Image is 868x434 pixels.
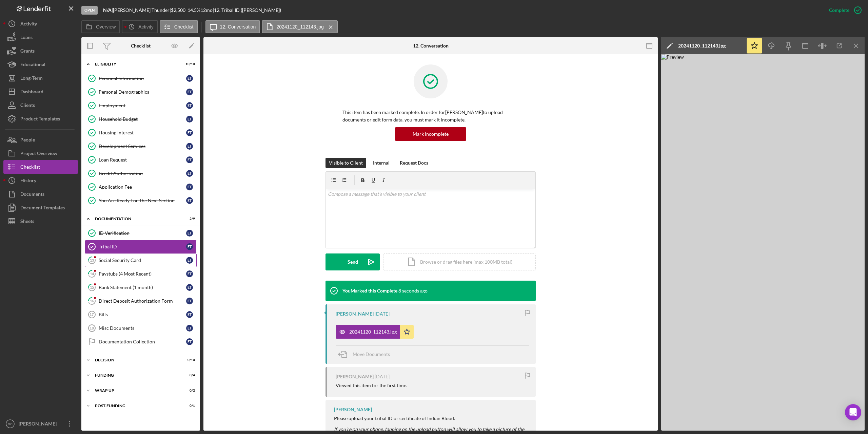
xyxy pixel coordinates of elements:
[183,404,195,408] div: 0 / 1
[370,158,393,168] button: Internal
[20,98,35,114] div: Clients
[186,197,193,204] div: E T
[3,187,78,201] a: Documents
[99,198,186,203] div: You Are Ready For The Next Section
[99,76,186,81] div: Personal Information
[3,417,78,431] button: RC[PERSON_NAME]
[99,312,186,317] div: Bills
[103,7,112,13] b: N/A
[336,374,374,379] div: [PERSON_NAME]
[325,158,366,168] button: Visible to Client
[99,258,186,263] div: Social Security Card
[186,338,193,345] div: E T
[20,85,43,100] div: Dashboard
[81,6,98,15] div: Open
[822,3,865,17] button: Complete
[3,214,78,228] button: Sheets
[186,184,193,190] div: E T
[95,373,178,377] div: Funding
[85,281,197,294] a: 15Bank Statement (1 month)ET
[276,24,323,30] label: 20241120_112143.jpg
[325,253,380,270] button: Send
[20,112,60,127] div: Product Templates
[85,226,197,240] a: ID VerificationET
[3,98,78,112] button: Clients
[20,214,34,230] div: Sheets
[20,147,57,162] div: Project Overview
[20,160,40,175] div: Checklist
[413,43,449,49] div: 12. Conversation
[95,62,178,66] div: Eligiblity
[99,116,186,122] div: Household Budget
[3,85,78,98] a: Dashboard
[188,7,200,13] div: 14.5 %
[85,85,197,99] a: Personal DemographicsET
[85,308,197,321] a: 17BillsET
[99,230,186,236] div: ID Verification
[3,174,78,187] button: History
[85,99,197,112] a: EmploymentET
[90,285,94,289] tspan: 15
[186,298,193,304] div: E T
[336,325,414,339] button: 20241120_112143.jpg
[373,158,390,168] div: Internal
[334,416,529,421] div: Please upload your tribal ID or certificate of Indian Blood.
[85,267,197,281] a: 14Paystubs (4 Most Recent)ET
[678,43,726,49] div: 20241120_112143.jpg
[20,201,65,216] div: Document Templates
[85,294,197,308] a: 16Direct Deposit Authorization FormET
[99,103,186,108] div: Employment
[213,7,281,13] div: | 12. Tribal ID ([PERSON_NAME])
[3,201,78,214] button: Document Templates
[375,374,390,379] time: 2025-09-03 15:23
[99,285,186,290] div: Bank Statement (1 month)
[160,20,198,33] button: Checklist
[85,180,197,194] a: Application FeeET
[99,89,186,95] div: Personal Demographics
[413,127,449,141] div: Mark Incomplete
[3,147,78,160] button: Project Overview
[85,167,197,180] a: Credit AuthorizationET
[17,417,61,432] div: [PERSON_NAME]
[186,325,193,332] div: E T
[845,404,861,420] div: Open Intercom Messenger
[186,230,193,237] div: E T
[3,31,78,44] button: Loans
[398,288,428,294] time: 2025-09-09 16:07
[353,351,390,357] span: Move Documents
[3,58,78,71] button: Educational
[85,153,197,167] a: Loan RequestET
[95,389,178,393] div: Wrap up
[396,158,432,168] button: Request Docs
[336,311,374,317] div: [PERSON_NAME]
[20,71,43,87] div: Long-Term
[95,217,178,221] div: Documentation
[186,102,193,109] div: E T
[90,258,94,262] tspan: 13
[138,24,153,30] label: Activity
[171,7,185,13] span: $2,500
[90,326,94,330] tspan: 18
[85,240,197,253] a: Tribal IDET
[183,217,195,221] div: 2 / 9
[3,112,78,126] button: Product Templates
[342,288,397,294] div: You Marked this Complete
[95,358,178,362] div: Decision
[3,17,78,31] a: Activity
[186,75,193,82] div: E T
[3,44,78,58] a: Grants
[3,71,78,85] a: Long-Term
[113,7,171,13] div: [PERSON_NAME] Thunder |
[400,158,428,168] div: Request Docs
[99,171,186,176] div: Credit Authorization
[99,298,186,304] div: Direct Deposit Authorization Form
[85,194,197,207] a: You Are Ready For The Next SectionET
[85,321,197,335] a: 18Misc DocumentsET
[99,325,186,331] div: Misc Documents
